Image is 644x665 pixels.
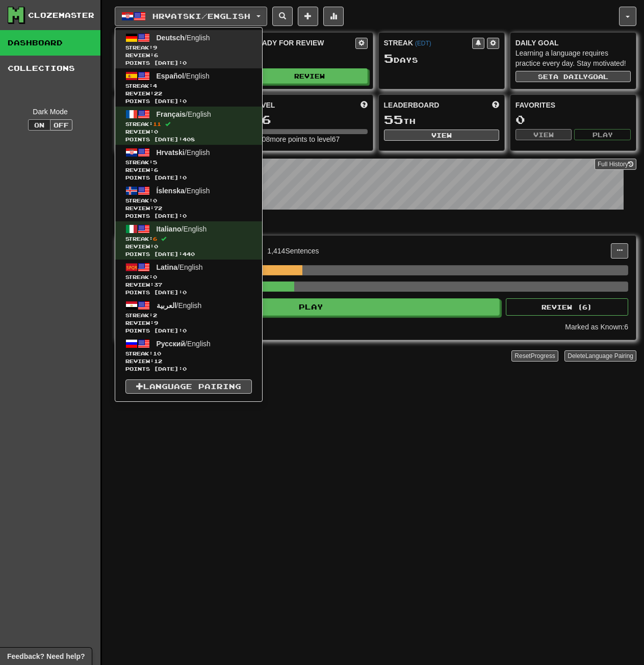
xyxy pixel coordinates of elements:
[115,260,262,298] a: Latina/EnglishStreak:0 Review:37Points [DATE]:0
[157,340,186,348] span: Русский
[153,236,157,242] span: 6
[360,100,368,110] span: Score more points to level up
[516,71,631,82] button: Seta dailygoal
[298,7,318,26] button: Add sentence to collection
[125,174,252,182] span: Points [DATE]: 0
[115,336,262,374] a: Русский/EnglishStreak:10 Review:12Points [DATE]:0
[157,340,211,348] span: / English
[28,119,50,131] button: On
[267,246,319,256] div: 1,414 Sentences
[252,134,367,144] div: 1,908 more points to level 67
[553,73,588,80] span: a daily
[252,113,367,126] div: 66
[153,197,157,203] span: 0
[157,110,211,118] span: / English
[125,350,252,357] span: Streak:
[157,34,210,42] span: / English
[115,183,262,221] a: Íslenska/EnglishStreak:0 Review:72Points [DATE]:0
[384,52,499,65] div: Day s
[125,365,252,373] span: Points [DATE]: 0
[125,97,252,105] span: Points [DATE]: 0
[585,352,633,360] span: Language Pairing
[115,68,262,107] a: Español/EnglishStreak:4 Review:22Points [DATE]:0
[415,40,431,47] a: (EDT)
[252,38,355,48] div: Ready for Review
[157,72,184,80] span: Español
[125,357,252,365] span: Review: 12
[384,130,499,141] button: View
[125,281,252,289] span: Review: 37
[564,350,636,362] button: DeleteLanguage Pairing
[125,212,252,220] span: Points [DATE]: 0
[516,38,631,48] div: Daily Goal
[153,350,161,356] span: 10
[125,82,252,90] span: Streak:
[50,119,72,131] button: Off
[125,319,252,327] span: Review: 9
[157,110,186,118] span: Français
[125,250,252,258] span: Points [DATE]: 440
[125,235,252,243] span: Streak:
[125,59,252,67] span: Points [DATE]: 0
[252,52,367,65] div: 6
[153,83,157,89] span: 4
[125,273,252,281] span: Streak:
[516,113,631,126] div: 0
[125,243,252,250] span: Review: 0
[492,100,499,110] span: This week in points, UTC
[7,651,85,661] span: Open feedback widget
[157,34,185,42] span: Deutsch
[516,48,631,68] div: Learning a language requires practice every day. Stay motivated!
[157,301,202,310] span: / English
[157,263,203,271] span: / English
[531,352,555,360] span: Progress
[595,159,636,170] a: Full History
[272,7,293,26] button: Search sentences
[115,30,262,68] a: Deutsch/EnglishStreak:9 Review:6Points [DATE]:0
[157,301,176,310] span: العربية
[125,197,252,204] span: Streak:
[115,298,262,336] a: العربية/EnglishStreak:2 Review:9Points [DATE]:0
[123,298,500,316] button: Play
[157,225,207,233] span: / English
[252,100,275,110] span: Level
[516,100,631,110] div: Favorites
[125,289,252,296] span: Points [DATE]: 0
[323,7,344,26] button: More stats
[384,38,472,48] div: Streak
[125,120,252,128] span: Streak:
[157,263,177,271] span: Latina
[511,350,558,362] button: ResetProgress
[125,52,252,59] span: Review: 6
[384,113,499,126] div: th
[8,107,93,117] div: Dark Mode
[157,72,210,80] span: / English
[28,10,94,20] div: Clozemaster
[115,145,262,183] a: Hrvatski/EnglishStreak:5 Review:6Points [DATE]:0
[384,51,394,65] span: 5
[157,187,185,195] span: Íslenska
[157,225,182,233] span: Italiano
[125,128,252,136] span: Review: 0
[565,322,628,332] div: Marked as Known: 6
[125,90,252,97] span: Review: 22
[384,100,440,110] span: Leaderboard
[153,44,157,50] span: 9
[115,7,267,26] button: Hrvatski/English
[157,148,185,157] span: Hrvatski
[115,107,262,145] a: Français/EnglishStreak:11 Review:0Points [DATE]:408
[125,327,252,335] span: Points [DATE]: 0
[153,274,157,280] span: 0
[153,121,161,127] span: 11
[574,129,631,140] button: Play
[115,221,262,260] a: Italiano/EnglishStreak:6 Review:0Points [DATE]:440
[516,129,572,140] button: View
[115,220,636,230] p: In Progress
[157,187,210,195] span: / English
[125,379,252,394] a: Language Pairing
[125,136,252,143] span: Points [DATE]: 408
[125,44,252,52] span: Streak:
[252,68,367,84] button: Review
[125,166,252,174] span: Review: 6
[506,298,628,316] button: Review (6)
